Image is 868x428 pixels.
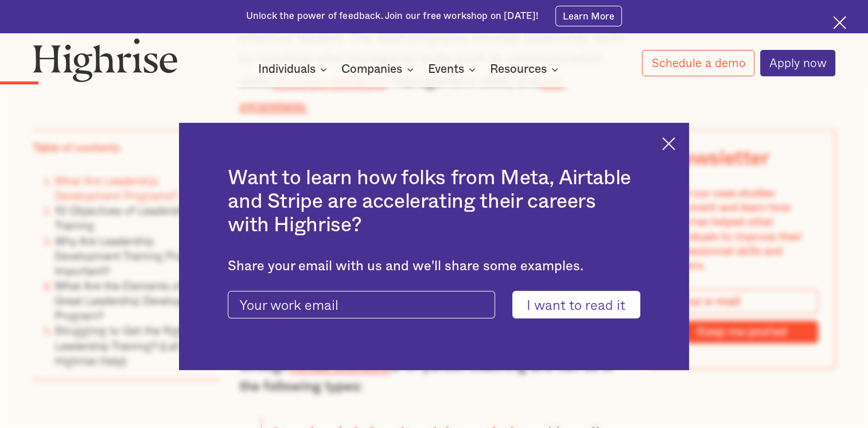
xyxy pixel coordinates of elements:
form: current-ascender-blog-article-modal-form [228,291,640,318]
div: Resources [490,63,547,76]
div: Companies [341,63,402,76]
div: Unlock the power of feedback. Join our free workshop on [DATE]! [246,10,539,23]
div: Events [428,63,479,76]
div: Individuals [258,63,316,76]
div: Resources [490,63,562,76]
div: Companies [341,63,417,76]
div: Share your email with us and we'll share some examples. [228,259,640,275]
img: Cross icon [833,16,846,29]
img: Highrise logo [33,38,178,81]
img: Cross icon [662,137,675,150]
a: Schedule a demo [642,50,754,76]
input: Your work email [228,291,495,318]
input: I want to read it [512,291,640,318]
a: Learn More [555,6,622,26]
div: Events [428,63,464,76]
div: Individuals [258,63,330,76]
a: Apply now [760,50,836,76]
h2: Want to learn how folks from Meta, Airtable and Stripe are accelerating their careers with Highrise? [228,166,640,237]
